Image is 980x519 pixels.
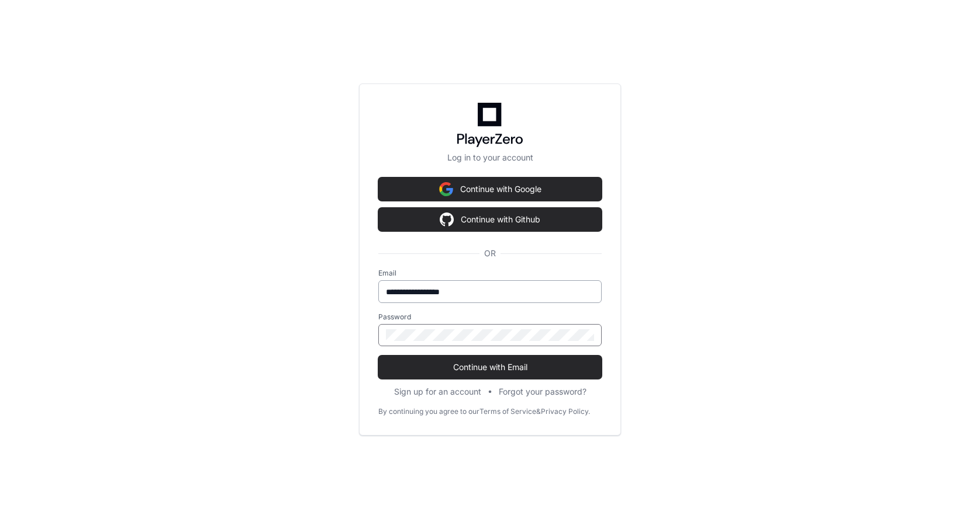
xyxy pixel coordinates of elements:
[378,407,479,416] div: By continuing you agree to our
[536,407,541,416] div: &
[541,407,590,416] a: Privacy Policy.
[378,152,602,163] p: Log in to your account
[440,208,454,231] img: Sign in with google
[378,269,602,278] label: Email
[378,356,602,379] button: Continue with Email
[479,407,536,416] a: Terms of Service
[394,386,481,398] button: Sign up for an account
[378,177,602,201] button: Continue with Google
[378,208,602,231] button: Continue with Github
[378,361,602,373] span: Continue with Email
[439,177,453,201] img: Sign in with google
[378,312,602,322] label: Password
[499,386,586,398] button: Forgot your password?
[479,248,501,259] span: OR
